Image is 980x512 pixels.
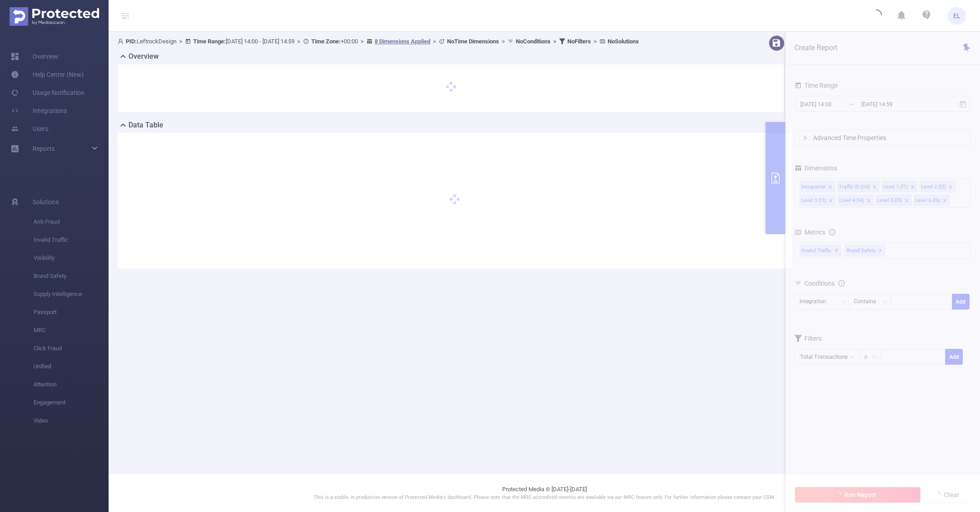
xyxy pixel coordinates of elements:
[33,339,109,357] span: Click Fraud
[33,267,109,285] span: Brand Safety
[128,120,163,131] h2: Data Table
[430,38,439,45] span: >
[516,38,551,45] b: No Conditions
[131,494,957,502] p: This is a stable, in production version of Protected Media's dashboard. Please note that the MRC ...
[33,193,59,211] span: Solutions
[33,357,109,376] span: Unified
[33,303,109,321] span: Passport
[33,412,109,430] span: Video
[871,9,882,22] i: icon: loading
[126,38,137,45] b: PID:
[375,38,430,45] u: 8 Dimensions Applied
[33,285,109,303] span: Supply Intelligence
[128,51,159,62] h2: Overview
[11,102,67,120] a: Integrations
[499,38,508,45] span: >
[118,38,126,44] i: icon: user
[33,249,109,267] span: Visibility
[311,38,341,45] b: Time Zone:
[295,38,303,45] span: >
[358,38,366,45] span: >
[176,38,185,45] span: >
[33,394,109,412] span: Engagement
[118,38,639,45] span: LeftrockDesign [DATE] 14:00 - [DATE] 14:59 +00:00
[11,120,48,138] a: Users
[109,474,980,512] footer: Protected Media © [DATE]-[DATE]
[11,84,85,102] a: Usage Notification
[953,7,961,25] span: EL
[33,376,109,394] span: Attention
[608,38,639,45] b: No Solutions
[567,38,591,45] b: No Filters
[33,145,55,152] span: Reports
[10,7,99,26] img: Protected Media
[11,66,84,84] a: Help Center (New)
[33,231,109,249] span: Invalid Traffic
[551,38,559,45] span: >
[33,321,109,339] span: MRC
[447,38,499,45] b: No Time Dimensions
[591,38,599,45] span: >
[33,213,109,231] span: Anti-Fraud
[11,47,58,66] a: Overview
[33,140,55,158] a: Reports
[193,38,226,45] b: Time Range:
